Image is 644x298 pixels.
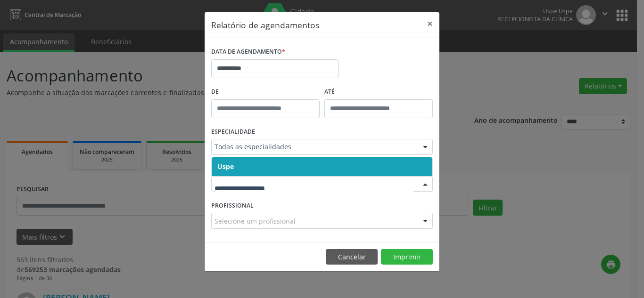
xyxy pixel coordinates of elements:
button: Close [421,12,439,35]
label: ATÉ [324,85,433,99]
span: Selecione um profissional [215,216,296,226]
span: Todas as especialidades [215,142,413,152]
label: De [211,85,320,99]
span: Uspe [217,162,234,171]
label: DATA DE AGENDAMENTO [211,45,285,59]
button: Imprimir [381,249,433,265]
label: ESPECIALIDADE [211,125,255,139]
h5: Relatório de agendamentos [211,19,319,31]
label: PROFISSIONAL [211,198,254,213]
button: Cancelar [326,249,378,265]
